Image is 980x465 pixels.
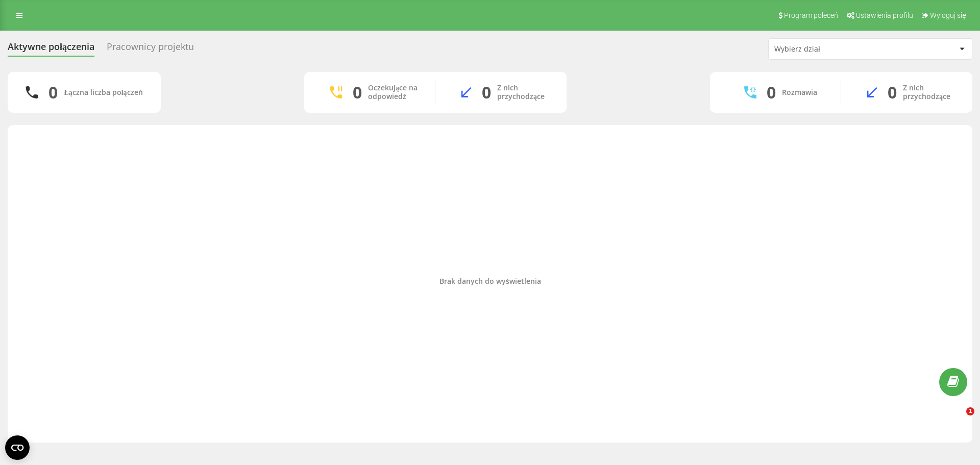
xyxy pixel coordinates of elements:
span: 1 [966,407,974,415]
div: Oczekujące na odpowiedź [368,84,420,101]
iframe: Intercom live chat [945,407,970,432]
div: Aktywne połączenia [8,41,94,57]
div: 0 [482,83,491,102]
div: Wybierz dział [774,45,896,54]
span: Program poleceń [784,11,838,19]
span: Wyloguj się [930,11,966,19]
button: Open CMP widget [5,435,30,460]
div: Z nich przychodzące [497,84,551,101]
div: 0 [888,83,897,102]
div: 0 [353,83,362,102]
div: Brak danych do wyświetlenia [16,277,964,286]
div: 0 [767,83,776,102]
div: Łączna liczba połączeń [64,88,142,97]
div: Z nich przychodzące [903,84,957,101]
div: 0 [48,83,58,102]
div: Rozmawia [782,88,817,97]
span: Ustawienia profilu [856,11,913,19]
div: Pracownicy projektu [107,41,194,57]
